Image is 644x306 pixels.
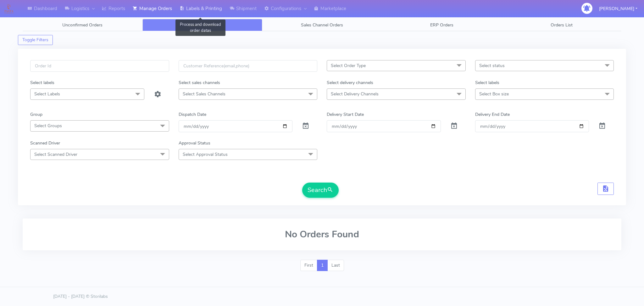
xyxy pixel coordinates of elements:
span: Select Delivery Channels [331,91,379,97]
span: Select Groups [34,123,62,129]
label: Select labels [30,79,54,86]
span: Select Labels [34,91,60,97]
label: Select sales channels [179,79,220,86]
span: Orders List [551,22,573,28]
span: Select Approval Status [183,151,228,157]
span: Select Order Type [331,63,366,69]
label: Group [30,111,42,118]
label: Dispatch Date [179,111,206,118]
input: Order Id [30,60,169,72]
ul: Tabs [23,19,621,31]
label: Select labels [475,79,499,86]
label: Delivery End Date [475,111,510,118]
label: Delivery Start Date [327,111,364,118]
span: Unconfirmed Orders [62,22,103,28]
input: Customer Reference(email,phone) [179,60,318,72]
span: Select Box size [479,91,509,97]
span: Select Sales Channels [183,91,225,97]
h2: No Orders Found [30,229,614,240]
span: Select status [479,63,505,69]
button: Search [302,183,339,198]
button: [PERSON_NAME] [594,2,642,15]
label: Scanned Driver [30,140,60,146]
span: Sales Channel Orders [301,22,343,28]
a: 1 [317,260,328,271]
span: Select Scanned Driver [34,151,77,157]
button: Toggle Filters [18,35,53,45]
span: ERP Orders [430,22,453,28]
label: Approval Status [179,140,210,146]
label: Select delivery channels [327,79,373,86]
span: Search Orders [188,22,216,28]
